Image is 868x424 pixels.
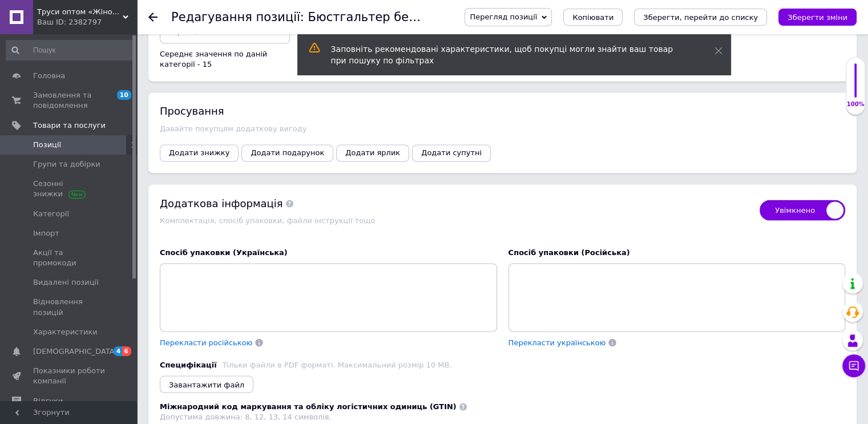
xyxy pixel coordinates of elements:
[33,71,65,81] span: Головна
[643,13,758,22] i: Зберегти, перейти до списку
[160,375,253,393] button: Завантажити файл
[508,338,606,346] span: Перекласти українською
[160,144,239,161] button: Додати знижку
[563,9,623,26] button: Копіювати
[122,346,131,356] span: 6
[160,338,252,346] span: Перекласти російською
[778,9,857,26] button: Зберегти зміни
[160,248,288,256] span: Спосіб упаковки (Українська)
[33,297,106,317] span: Відновлення позицій
[33,90,106,111] span: Замовлення та повідомлення
[160,412,332,421] span: Допустима довжина: 8, 12, 13, 14 символів.
[169,380,244,389] span: Завантажити файл
[33,140,61,150] span: Позиції
[33,396,63,406] span: Відгуки
[345,148,400,157] span: Додати ярлик
[160,49,290,70] div: Середнє значення по даній категорії - 15
[33,277,99,288] span: Видалені позиції
[33,209,69,219] span: Категорії
[6,40,135,60] input: Пошук
[634,9,767,26] button: Зберегти, перейти до списку
[846,100,865,108] div: 100%
[33,159,100,169] span: Групи та добірки
[241,144,333,161] button: Додати подарунок
[160,124,845,133] div: Давайте покупцям додаткову вигоду
[117,90,131,100] span: 10
[33,366,106,386] span: Показники роботи компанії
[331,43,686,66] div: Заповніть рекомендовані характеристики, щоб покупці могли знайти ваш товар при пошуку по фільтрах
[169,148,229,157] span: Додати знижку
[842,354,865,377] button: Чат з покупцем
[160,104,845,118] div: Просування
[33,228,59,239] span: Імпорт
[33,248,106,268] span: Акції та промокоди
[33,327,98,337] span: Характеристики
[508,248,630,256] span: Спосіб упаковки (Російська)
[37,7,123,17] span: Труси оптом «Жіноча Радість» - представник фабрики білизни
[160,402,467,422] span: Міжнародний код маркування та обліку логістичних одиниць (GTIN)
[160,360,217,370] span: Специфікації
[37,17,137,27] div: Ваш ID: 2382797
[412,144,491,161] button: Додати супутні
[760,200,845,220] span: Увімкнено
[336,144,409,161] button: Додати ярлик
[33,179,106,199] span: Сезонні знижки
[160,216,748,224] div: Комплектація, спосіб упаковки, файли інструкції тощо
[846,57,865,115] div: 100% Якість заповнення
[251,148,324,157] span: Додати подарунок
[114,346,123,356] span: 4
[572,13,613,22] span: Копіювати
[33,120,106,131] span: Товари та послуги
[160,196,748,210] div: Додаткова інформація
[148,13,158,22] div: Повернутися назад
[223,360,452,369] span: Тільки файли в PDF форматі. Максимальний розмір 10 MB.
[33,346,118,357] span: [DEMOGRAPHIC_DATA]
[421,148,482,157] span: Додати супутні
[470,13,537,21] span: Перегляд позиції
[788,13,847,22] i: Зберегти зміни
